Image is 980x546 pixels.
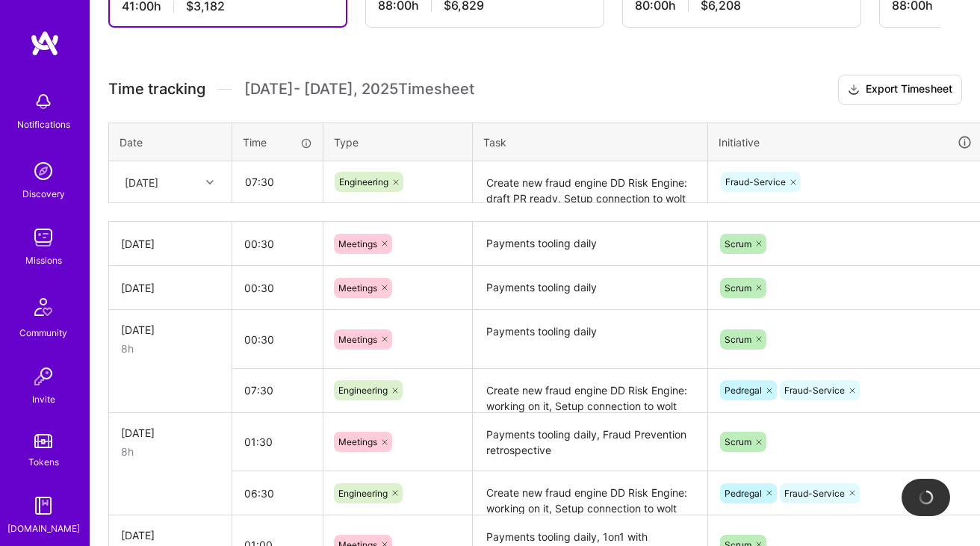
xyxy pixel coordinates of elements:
[473,122,708,161] th: Task
[848,82,860,98] i: icon Download
[19,325,67,341] div: Community
[32,391,55,407] div: Invite
[232,370,323,410] input: HH:MM
[719,134,973,151] div: Initiative
[28,87,58,117] img: bell
[232,224,323,264] input: HH:MM
[28,362,58,391] img: Invite
[28,491,58,521] img: guide book
[108,80,205,99] span: Time tracking
[725,176,786,187] span: Fraud-Service
[25,289,61,325] img: Community
[244,80,474,99] span: [DATE] - [DATE] , 2025 Timesheet
[232,320,323,359] input: HH:MM
[121,341,220,356] div: 8h
[34,434,52,448] img: tokens
[22,186,65,202] div: Discovery
[121,527,220,543] div: [DATE]
[725,488,762,499] span: Pedregal
[474,311,706,367] textarea: Payments tooling daily
[474,267,706,308] textarea: Payments tooling daily
[725,238,751,249] span: Scrum
[338,334,377,345] span: Meetings
[121,280,220,296] div: [DATE]
[474,473,706,514] textarea: Create new fraud engine DD Risk Engine: working on it, Setup connection to wolt evaluation checkp...
[232,422,323,462] input: HH:MM
[725,334,751,345] span: Scrum
[121,236,220,252] div: [DATE]
[7,521,80,536] div: [DOMAIN_NAME]
[121,444,220,459] div: 8h
[784,488,845,499] span: Fraud-Service
[28,156,58,186] img: discovery
[784,385,845,396] span: Fraud-Service
[339,176,388,187] span: Engineering
[28,223,58,252] img: teamwork
[725,282,751,294] span: Scrum
[121,425,220,441] div: [DATE]
[474,163,706,202] textarea: Create new fraud engine DD Risk Engine: draft PR ready, Setup connection to wolt evaluation check...
[725,436,751,447] span: Scrum
[232,268,323,308] input: HH:MM
[121,322,220,338] div: [DATE]
[25,252,62,268] div: Missions
[338,436,377,447] span: Meetings
[916,487,936,507] img: loading
[338,282,377,294] span: Meetings
[125,174,158,190] div: [DATE]
[28,454,59,470] div: Tokens
[232,474,323,513] input: HH:MM
[30,30,60,57] img: logo
[17,117,70,132] div: Notifications
[338,238,377,249] span: Meetings
[474,370,706,412] textarea: Create new fraud engine DD Risk Engine: working on it, Setup connection to wolt evaluation checkp...
[243,134,312,150] div: Time
[206,179,214,186] i: icon Chevron
[474,223,706,264] textarea: Payments tooling daily
[323,122,473,161] th: Type
[338,488,388,499] span: Engineering
[838,75,962,105] button: Export Timesheet
[338,385,388,396] span: Engineering
[474,415,706,471] textarea: Payments tooling daily, Fraud Prevention retrospective
[725,385,762,396] span: Pedregal
[109,122,232,161] th: Date
[233,162,322,202] input: HH:MM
